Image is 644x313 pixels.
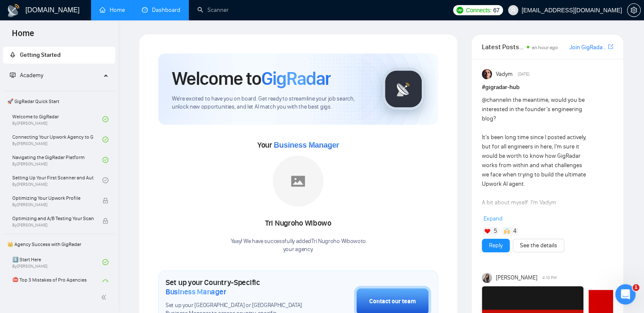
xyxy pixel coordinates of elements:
[615,284,636,305] iframe: Intercom live chat
[608,43,613,50] span: export
[172,67,331,90] h1: Welcome to
[166,278,312,296] h1: Set up your Country-Specific
[495,70,512,79] span: Vadym
[102,198,108,204] span: lock
[231,238,366,254] div: Yaay! We have successfully added Tri Nugroho Wibowo to
[231,216,366,231] div: Tri Nugroho Wibowo
[10,72,43,79] span: Academy
[274,141,339,149] span: Business Manager
[102,279,108,285] span: check-circle
[627,3,641,17] button: setting
[627,7,641,14] a: setting
[482,96,507,103] span: @channel
[12,194,94,202] span: Optimizing Your Upwork Profile
[231,246,366,254] p: your agency .
[504,228,510,234] img: 🙌
[494,227,497,235] span: 5
[513,239,564,252] button: See the details
[12,273,102,292] a: ⛔ Top 3 Mistakes of Pro Agencies
[482,273,492,283] img: Mariia Heshka
[261,67,331,90] span: GigRadar
[273,156,323,207] img: placeholder.png
[12,223,94,228] span: By [PERSON_NAME]
[12,151,102,169] a: Navigating the GigRadar PlatformBy[PERSON_NAME]
[633,284,639,291] span: 1
[4,93,114,110] span: 🚀 GigRadar Quick Start
[257,140,339,150] span: Your
[482,239,510,252] button: Reply
[12,130,102,149] a: Connecting Your Upwork Agency to GigRadarBy[PERSON_NAME]
[142,6,180,14] a: dashboardDashboard
[495,273,537,282] span: [PERSON_NAME]
[102,177,108,183] span: check-circle
[172,95,369,111] span: We're excited to have you on board. Get ready to streamline your job search, unlock new opportuni...
[166,287,226,296] span: Business Manager
[456,7,463,14] img: upwork-logo.png
[482,42,524,52] span: Latest Posts from the GigRadar Community
[7,4,20,17] img: logo
[542,274,557,282] span: 4:10 PM
[102,116,108,122] span: check-circle
[608,43,613,51] a: export
[102,259,108,265] span: check-circle
[482,69,492,79] img: Vadym
[12,171,102,190] a: Setting Up Your First Scanner and Auto-BidderBy[PERSON_NAME]
[12,253,102,271] a: 1️⃣ Start HereBy[PERSON_NAME]
[12,214,94,223] span: Optimizing and A/B Testing Your Scanner for Better Results
[369,297,416,306] div: Contact our team
[20,72,43,79] span: Academy
[520,241,557,250] a: See the details
[10,52,16,58] span: rocket
[510,7,516,13] span: user
[532,45,558,50] span: an hour ago
[102,218,108,224] span: lock
[484,228,490,234] img: ❤️
[4,236,114,253] span: 👑 Agency Success with GigRadar
[493,6,500,15] span: 67
[513,227,516,235] span: 4
[12,202,94,207] span: By [PERSON_NAME]
[20,51,61,59] span: Getting Started
[102,157,108,163] span: check-circle
[489,241,503,250] a: Reply
[484,215,503,222] span: Expand
[569,43,606,52] a: Join GigRadar Slack Community
[197,6,229,14] a: searchScanner
[101,293,109,302] span: double-left
[5,27,41,45] span: Home
[102,137,108,143] span: check-circle
[3,47,115,64] li: Getting Started
[466,6,491,15] span: Connects:
[100,6,125,14] a: homeHome
[382,68,425,110] img: gigradar-logo.png
[12,110,102,129] a: Welcome to GigRadarBy[PERSON_NAME]
[482,83,613,92] h1: # gigradar-hub
[10,72,16,78] span: fund-projection-screen
[518,70,529,78] span: [DATE]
